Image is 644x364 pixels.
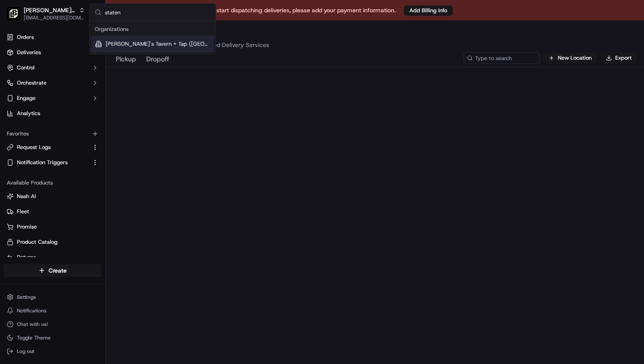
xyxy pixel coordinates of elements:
button: Tommy's Tavern + Tap (Sea Bright)[PERSON_NAME]'s Tavern + Tap (Sea Bright)[EMAIL_ADDRESS][DOMAIN_... [3,3,87,24]
div: Start new chat [38,81,139,89]
div: Favorites [3,127,102,141]
p: Welcome 👋 [8,34,154,47]
a: Promise [7,223,98,231]
div: 💻 [71,190,78,197]
span: Pylon [84,210,102,216]
span: Fleet [17,208,29,215]
div: Available Products [3,176,102,190]
button: Settings [3,291,102,303]
img: 9188753566659_6852d8bf1fb38e338040_72.png [18,81,33,96]
span: Product Catalog [17,238,57,246]
span: Nash AI [17,193,36,200]
span: Notification Triggers [17,159,68,166]
span: [DATE] [75,131,92,138]
p: To start dispatching deliveries, please add your payment information. [209,6,396,14]
button: Toggle Theme [3,332,102,344]
button: [EMAIL_ADDRESS][DOMAIN_NAME] [24,14,85,21]
img: 1736555255976-a54dd68f-1ca7-489b-9aae-adbdc363a1c4 [8,81,24,96]
span: Chat with us! [17,321,48,328]
span: Request Logs [17,143,51,151]
span: Control [17,64,35,72]
img: Masood Aslam [8,146,22,160]
button: Create [3,264,102,277]
button: Chat with us! [3,318,102,330]
a: Fleet [7,208,98,215]
span: Create [49,266,67,275]
span: Promise [17,223,37,231]
a: Orders [3,30,102,44]
a: Deliveries [3,46,102,59]
button: New Location [543,52,597,64]
span: Engage [17,94,35,102]
img: Brittany Newman [8,123,22,137]
span: Notifications [17,307,46,314]
span: • [70,154,73,161]
button: Add Billing Info [404,6,453,16]
a: Request Logs [7,143,88,151]
h2: Locations [116,27,634,41]
button: See all [131,108,154,119]
span: Settings [17,294,36,301]
span: Returns [17,254,36,261]
input: Search... [105,4,210,21]
span: API Documentation [80,189,136,198]
span: [PERSON_NAME]'s Tavern + Tap ([GEOGRAPHIC_DATA]) [106,40,210,48]
img: Nash [8,8,25,25]
a: Notification Triggers [7,159,88,166]
span: [PERSON_NAME] [26,154,68,161]
button: Nash AI [3,190,102,203]
button: Notification Triggers [3,156,102,169]
button: Request Logs [3,141,102,154]
button: Export [600,52,637,64]
div: 📗 [8,190,15,197]
img: Tommy's Tavern + Tap (Sea Bright) [7,7,20,20]
a: Product Catalog [7,238,98,246]
a: Nash AI [7,193,98,200]
span: Log out [17,348,34,355]
div: Past conversations [8,110,57,117]
span: Knowledge Base [17,189,65,198]
span: [DATE] [75,154,92,161]
span: • [70,131,73,138]
a: 💻API Documentation [68,186,139,201]
button: Start new chat [144,83,154,94]
button: Dropoff [146,52,169,67]
button: Orchestrate [3,76,102,90]
span: [PERSON_NAME] [26,131,68,138]
button: Control [3,61,102,74]
span: Orders [17,33,34,41]
span: Toggle Theme [17,334,51,341]
a: Returns [7,254,98,261]
button: Notifications [3,305,102,317]
button: Engage [3,91,102,105]
button: Returns [3,251,102,264]
a: Powered byPylon [60,210,102,216]
div: Organizations [91,23,214,36]
span: Analytics [17,110,40,117]
button: Fleet [3,205,102,218]
span: Deliveries [17,49,41,56]
button: Pickup [116,52,136,67]
button: Product Catalog [3,235,102,249]
a: 📗Knowledge Base [5,186,68,201]
img: 1736555255976-a54dd68f-1ca7-489b-9aae-adbdc363a1c4 [17,132,24,138]
button: [PERSON_NAME]'s Tavern + Tap (Sea Bright) [24,6,76,14]
input: Got a question? Start typing here... [22,55,152,63]
div: We're available if you need us! [38,89,116,96]
span: Orchestrate [17,79,46,87]
p: Set up your Locations for personalized Delivery Services [116,41,634,49]
button: Log out [3,345,102,357]
button: Promise [3,220,102,234]
img: 1736555255976-a54dd68f-1ca7-489b-9aae-adbdc363a1c4 [17,154,24,161]
div: Suggestions [90,21,216,54]
input: Type to search [464,52,540,64]
a: Analytics [3,107,102,120]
